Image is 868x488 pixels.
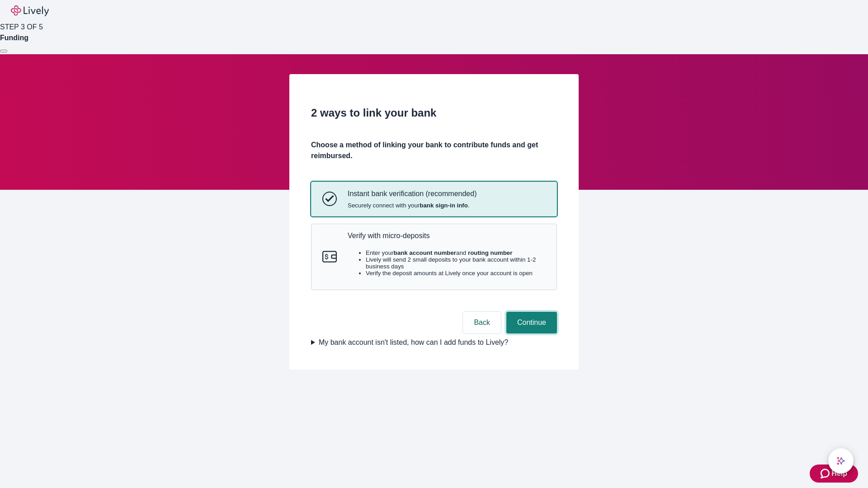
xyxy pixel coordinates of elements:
button: Instant bank verificationInstant bank verification (recommended)Securely connect with yourbank si... [311,182,557,216]
li: Verify the deposit amounts at Lively once your account is open [366,270,546,277]
li: Lively will send 2 small deposits to your bank account within 1-2 business days [366,256,546,270]
h2: 2 ways to link your bank [311,105,557,121]
strong: routing number [468,249,512,256]
svg: Zendesk support icon [821,468,831,479]
svg: Micro-deposits [322,249,337,264]
button: Zendesk support iconHelp [810,465,858,483]
svg: Instant bank verification [322,192,337,206]
li: Enter your and [366,249,546,256]
p: Instant bank verification (recommended) [348,189,476,198]
strong: bank account number [394,249,457,256]
p: Verify with micro-deposits [348,231,546,240]
span: Securely connect with your . [348,202,476,209]
svg: Lively AI Assistant [836,456,845,465]
button: Continue [506,312,557,333]
summary: My bank account isn't listed, how can I add funds to Lively? [311,337,557,348]
button: chat [828,448,854,474]
span: Help [831,468,847,479]
strong: bank sign-in info [420,202,468,209]
button: Back [463,312,501,333]
h4: Choose a method of linking your bank to contribute funds and get reimbursed. [311,140,557,161]
img: Lively [11,5,49,16]
button: Micro-depositsVerify with micro-depositsEnter yourbank account numberand routing numberLively wil... [311,224,557,290]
